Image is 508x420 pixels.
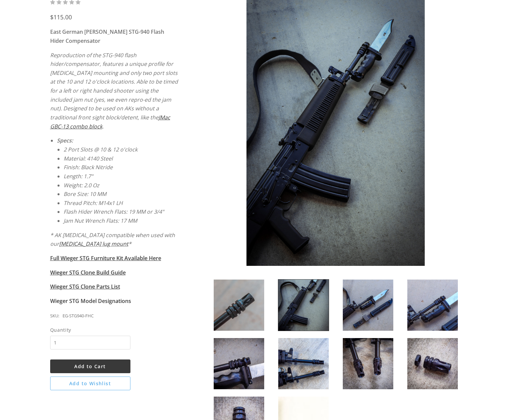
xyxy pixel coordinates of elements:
[50,283,120,290] a: Wieger STG Clone Parts List
[407,338,458,389] img: Wieger STG-940 Flash Hider Compensator
[50,105,170,130] em: . Designed to be used on AKs without a traditional front sight block/detent, like the .
[50,269,126,276] a: Wieger STG Clone Build Guide
[64,182,99,189] em: Weight: 2.0 Oz
[214,280,264,331] img: Wieger STG-940 Flash Hider Compensator
[64,217,137,224] em: Jam Nut Wrench Flats: 17 MM
[50,377,130,390] button: Add to Wishlist
[278,280,329,331] img: Wieger STG-940 Flash Hider Compensator
[278,338,329,389] img: Wieger STG-940 Flash Hider Compensator
[343,338,393,389] img: Wieger STG-940 Flash Hider Compensator
[64,208,164,215] em: Flash Hider Wrench Flats: 19 MM or 3/4"
[50,231,175,248] em: * AK [MEDICAL_DATA] compatible when used with our *
[50,312,59,320] div: SKU:
[214,338,264,389] img: Wieger STG-940 Flash Hider Compensator
[59,240,128,247] a: [MEDICAL_DATA] lug mount
[64,173,93,180] em: Length: 1.7"
[50,13,72,21] span: $115.00
[64,199,123,207] em: Thread Pitch: M14x1 LH
[64,164,113,171] em: Finish: Black Nitride
[407,280,458,331] img: Wieger STG-940 Flash Hider Compensator
[50,336,130,349] input: Quantity
[64,155,113,162] em: Material: 4140 Steel
[64,190,106,198] em: Bore Size: 10 MM
[50,359,130,373] button: Add to Cart
[50,297,131,305] a: Wieger STG Model Designations
[63,312,94,320] div: EG-STG940-FHC
[50,28,164,44] strong: East German [PERSON_NAME] STG-940 Flash Hider Compensator
[50,51,178,112] em: Reproduction of the STG-940 flash hider/compensator, features a unique profile for [MEDICAL_DATA]...
[343,280,393,331] img: Wieger STG-940 Flash Hider Compensator
[50,114,170,130] a: JMac GBC-13 combo block
[64,146,137,153] em: 2 Port Slots @ 10 & 12 o'clock
[50,326,130,334] span: Quantity
[74,363,106,370] span: Add to Cart
[50,254,161,262] a: Full Wieger STG Furniture Kit Available Here
[57,137,73,144] em: Specs:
